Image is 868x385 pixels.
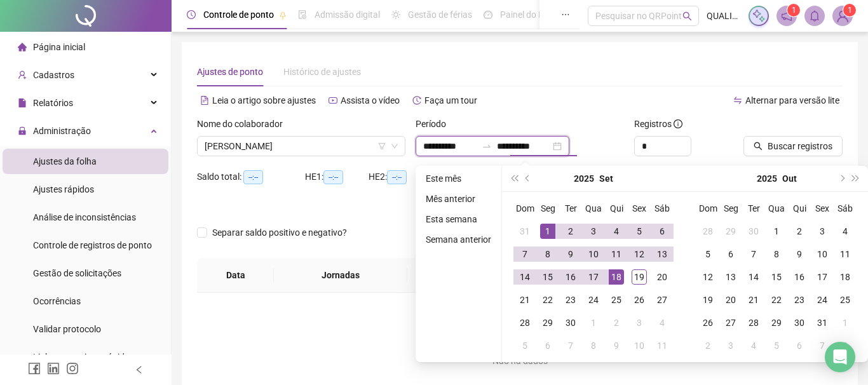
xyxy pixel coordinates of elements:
div: 26 [700,315,715,330]
div: 15 [540,269,555,285]
td: 2025-10-14 [742,266,765,288]
td: 2025-10-31 [811,311,834,334]
label: Nome do colaborador [197,117,291,131]
div: 6 [723,247,738,262]
td: 2025-11-01 [834,311,857,334]
div: 17 [815,269,830,285]
div: 21 [746,292,761,307]
div: 2 [700,338,715,353]
div: 28 [700,224,715,239]
sup: Atualize o seu contato no menu Meus Dados [843,4,856,17]
th: Dom [513,197,536,220]
div: 25 [609,292,624,307]
td: 2025-10-09 [788,243,811,266]
div: 9 [792,247,807,262]
td: 2025-09-06 [651,220,674,243]
div: 10 [586,247,601,262]
td: 2025-09-30 [559,311,582,334]
div: 16 [563,269,578,285]
span: history [412,96,421,105]
div: 28 [746,315,761,330]
td: 2025-10-04 [651,311,674,334]
div: 7 [746,247,761,262]
button: month panel [599,166,613,191]
td: 2025-11-03 [719,334,742,357]
div: 15 [769,269,784,285]
span: Administração [33,126,91,136]
div: 3 [586,224,601,239]
span: linkedin [47,362,60,375]
td: 2025-10-11 [651,334,674,357]
div: 5 [769,338,784,353]
div: 3 [632,315,647,330]
div: 21 [517,292,532,307]
td: 2025-09-04 [605,220,628,243]
span: Ajustes rápidos [33,184,94,194]
td: 2025-10-18 [834,266,857,288]
td: 2025-09-15 [536,266,559,288]
div: 1 [586,315,601,330]
img: sparkle-icon.fc2bf0ac1784a2077858766a79e2daf3.svg [752,9,766,23]
span: swap [733,96,742,105]
div: 25 [837,292,853,307]
div: 29 [540,315,555,330]
span: Página inicial [33,42,85,52]
th: Ter [742,197,765,220]
span: Relatórios [33,98,73,108]
span: search [754,142,763,151]
td: 2025-09-07 [513,243,536,266]
td: 2025-10-01 [765,220,788,243]
td: 2025-09-24 [582,288,605,311]
div: 31 [815,315,830,330]
td: 2025-09-30 [742,220,765,243]
td: 2025-09-16 [559,266,582,288]
td: 2025-09-12 [628,243,651,266]
th: Qua [582,197,605,220]
button: prev-year [521,166,535,191]
div: 4 [609,224,624,239]
td: 2025-09-18 [605,266,628,288]
div: 5 [517,338,532,353]
img: 53772 [833,6,852,25]
td: 2025-09-05 [628,220,651,243]
td: 2025-09-29 [719,220,742,243]
div: HE 2: [369,170,432,184]
span: home [18,43,27,51]
span: QUALITÁ MAIS [707,9,741,23]
th: Sáb [834,197,857,220]
span: 1 [848,6,852,15]
td: 2025-10-09 [605,334,628,357]
td: 2025-10-27 [719,311,742,334]
span: notification [781,10,792,22]
div: 8 [540,247,555,262]
td: 2025-10-20 [719,288,742,311]
td: 2025-09-17 [582,266,605,288]
td: 2025-09-25 [605,288,628,311]
td: 2025-10-17 [811,266,834,288]
td: 2025-09-02 [559,220,582,243]
div: Open Intercom Messenger [825,342,855,372]
div: HE 1: [305,170,369,184]
td: 2025-10-13 [719,266,742,288]
td: 2025-10-16 [788,266,811,288]
button: next-year [834,166,848,191]
td: 2025-09-28 [696,220,719,243]
div: 12 [700,269,715,285]
div: 14 [517,269,532,285]
th: Sex [628,197,651,220]
div: 5 [632,224,647,239]
span: --:-- [243,170,263,184]
td: 2025-10-15 [765,266,788,288]
span: Faça um tour [424,95,477,105]
span: clock-circle [187,10,196,19]
span: Buscar registros [768,139,832,153]
div: 8 [837,338,853,353]
td: 2025-10-07 [559,334,582,357]
div: 26 [632,292,647,307]
div: 19 [700,292,715,307]
td: 2025-10-25 [834,288,857,311]
th: Seg [719,197,742,220]
span: pushpin [279,11,287,19]
div: 30 [792,315,807,330]
td: 2025-11-08 [834,334,857,357]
